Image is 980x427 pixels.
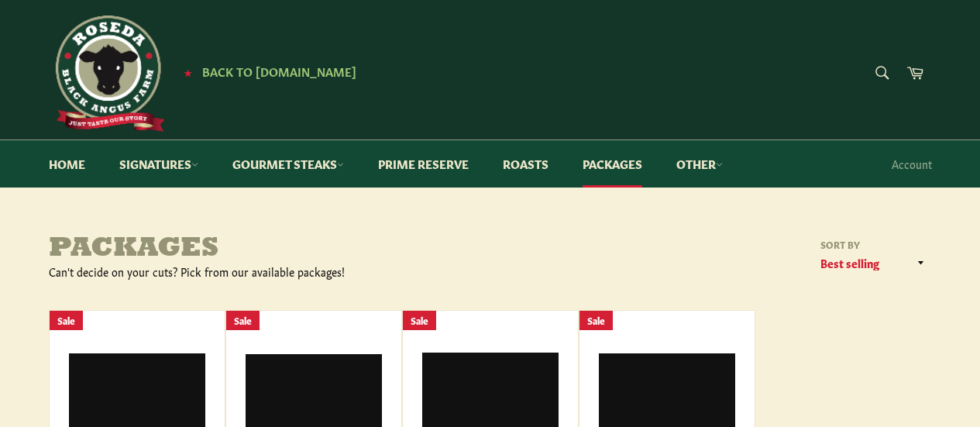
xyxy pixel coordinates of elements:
[661,140,738,188] a: Other
[104,140,214,188] a: Signatures
[49,234,490,265] h1: Packages
[363,140,484,188] a: Prime Reserve
[50,311,83,330] div: Sale
[226,311,260,330] div: Sale
[49,264,490,279] div: Can't decide on your cuts? Pick from our available packages!
[816,238,932,251] label: Sort by
[567,140,658,188] a: Packages
[487,140,564,188] a: Roasts
[403,311,436,330] div: Sale
[49,15,165,132] img: Roseda Beef
[184,66,192,78] span: ★
[176,66,356,78] a: ★ Back to [DOMAIN_NAME]
[884,141,940,187] a: Account
[33,140,101,188] a: Home
[217,140,359,188] a: Gourmet Steaks
[579,311,613,330] div: Sale
[202,63,356,79] span: Back to [DOMAIN_NAME]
